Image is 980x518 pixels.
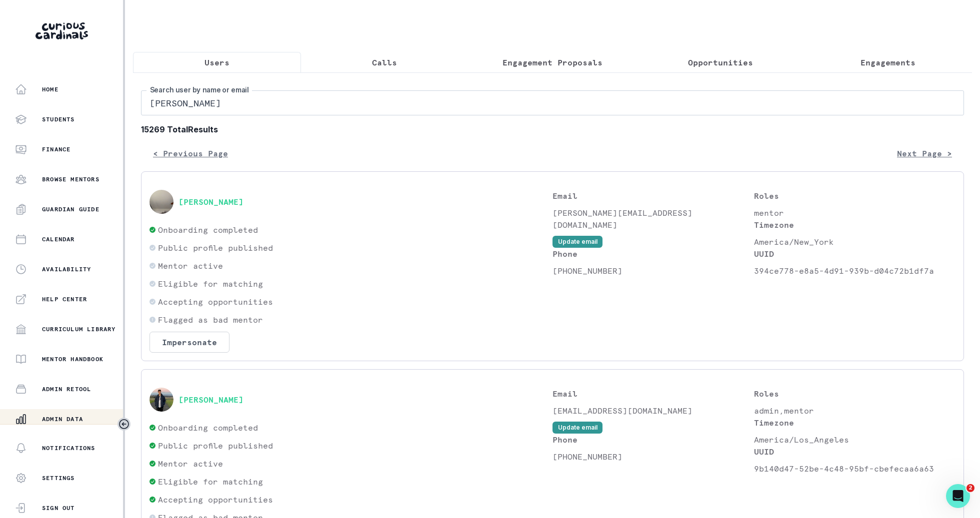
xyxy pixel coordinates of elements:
[754,405,955,417] p: admin,mentor
[754,207,955,219] p: mentor
[158,224,258,236] p: Onboarding completed
[178,395,243,405] button: [PERSON_NAME]
[178,197,243,207] button: [PERSON_NAME]
[552,265,754,277] p: [PHONE_NUMBER]
[946,484,970,508] iframe: Intercom live chat
[158,476,263,488] p: Eligible for matching
[754,236,955,248] p: America/New_York
[552,434,754,446] p: Phone
[552,405,754,417] p: [EMAIL_ADDRESS][DOMAIN_NAME]
[502,56,602,68] p: Engagement Proposals
[158,314,263,326] p: Flagged as bad mentor
[42,355,103,363] p: Mentor Handbook
[42,444,95,452] p: Notifications
[35,22,88,39] img: Curious Cardinals Logo
[158,440,273,452] p: Public profile published
[42,385,91,393] p: Admin Retool
[149,332,229,353] button: Impersonate
[42,145,70,153] p: Finance
[141,143,240,163] button: < Previous Page
[860,56,915,68] p: Engagements
[552,248,754,260] p: Phone
[158,494,273,506] p: Accepting opportunities
[42,85,58,93] p: Home
[158,242,273,254] p: Public profile published
[42,175,99,183] p: Browse Mentors
[754,219,955,231] p: Timezone
[552,190,754,202] p: Email
[754,417,955,429] p: Timezone
[754,446,955,458] p: UUID
[141,123,964,135] b: 15269 Total Results
[552,236,602,248] button: Update email
[42,205,99,213] p: Guardian Guide
[42,295,87,303] p: Help Center
[754,190,955,202] p: Roles
[754,265,955,277] p: 394ce778-e8a5-4d91-939b-d04c72b1df7a
[552,422,602,434] button: Update email
[158,458,223,470] p: Mentor active
[42,474,75,482] p: Settings
[885,143,964,163] button: Next Page >
[966,484,974,492] span: 2
[117,418,130,431] button: Toggle sidebar
[688,56,753,68] p: Opportunities
[158,278,263,290] p: Eligible for matching
[42,415,83,423] p: Admin Data
[754,388,955,400] p: Roles
[552,388,754,400] p: Email
[42,325,116,333] p: Curriculum Library
[372,56,397,68] p: Calls
[754,463,955,475] p: 9b140d47-52be-4c48-95bf-cbefecaa6a63
[552,207,754,231] p: [PERSON_NAME][EMAIL_ADDRESS][DOMAIN_NAME]
[42,115,75,123] p: Students
[158,422,258,434] p: Onboarding completed
[42,235,75,243] p: Calendar
[158,296,273,308] p: Accepting opportunities
[204,56,229,68] p: Users
[552,451,754,463] p: [PHONE_NUMBER]
[42,504,75,512] p: Sign Out
[754,434,955,446] p: America/Los_Angeles
[42,265,91,273] p: Availability
[158,260,223,272] p: Mentor active
[754,248,955,260] p: UUID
